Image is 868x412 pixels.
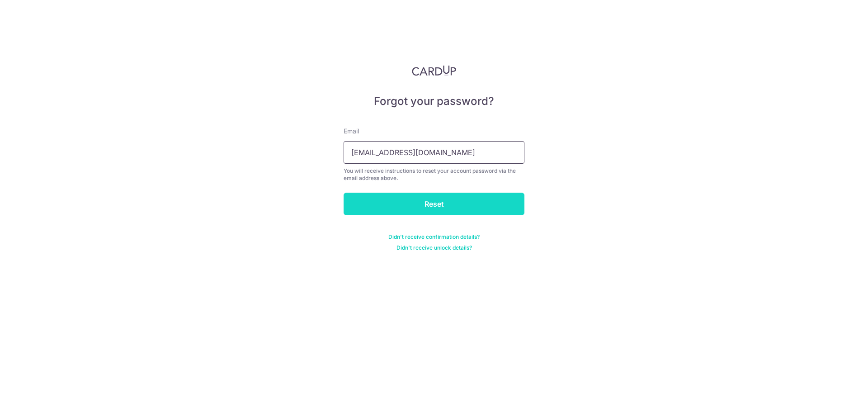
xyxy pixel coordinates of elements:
[412,65,456,76] img: CardUp Logo
[344,141,524,164] input: Enter your Email
[344,193,524,215] input: Reset
[344,167,524,182] div: You will receive instructions to reset your account password via the email address above.
[344,127,359,136] label: Email
[388,233,480,241] a: Didn't receive confirmation details?
[396,244,472,251] a: Didn't receive unlock details?
[344,94,524,109] h5: Forgot your password?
